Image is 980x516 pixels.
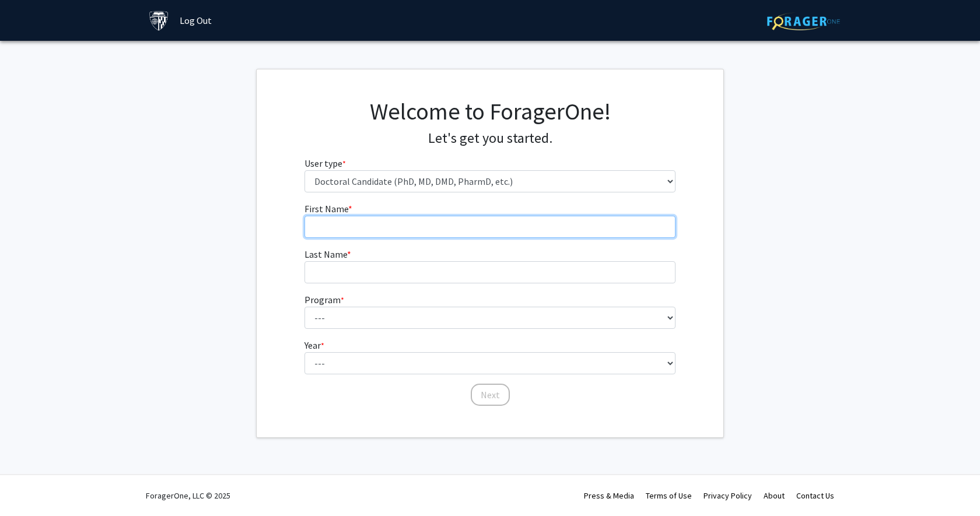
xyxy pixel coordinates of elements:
iframe: Chat [9,464,50,507]
label: User type [304,156,346,170]
h4: Let's get you started. [304,130,676,147]
a: Privacy Policy [703,490,752,501]
h1: Welcome to ForagerOne! [304,97,676,125]
a: Press & Media [584,490,634,501]
a: Contact Us [796,490,834,501]
label: Program [304,293,344,307]
div: ForagerOne, LLC © 2025 [146,475,230,516]
label: Year [304,338,324,352]
img: Johns Hopkins University Logo [149,10,169,31]
a: About [764,490,785,501]
button: Next [471,384,510,406]
img: ForagerOne Logo [767,12,840,30]
span: Last Name [304,248,347,260]
a: Terms of Use [646,490,692,501]
span: First Name [304,203,348,215]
